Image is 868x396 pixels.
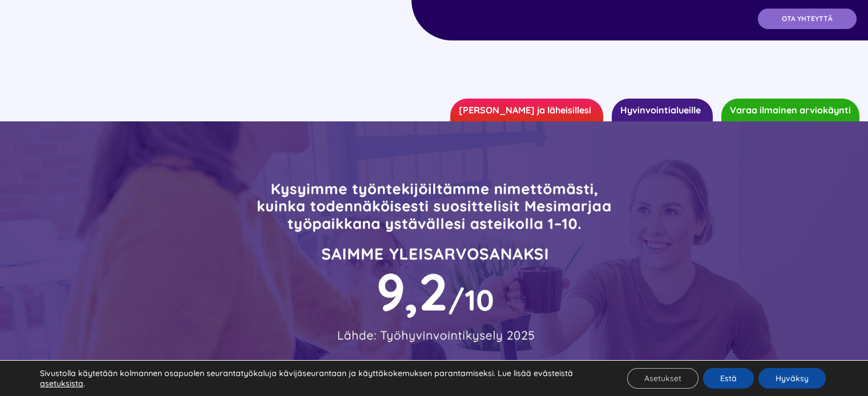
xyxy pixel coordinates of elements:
[721,99,859,121] a: Varaa ilmainen arviokäynti
[782,15,833,23] span: OTA YHTEYTTÄ
[758,9,857,29] a: OTA YHTEYTTÄ
[40,368,599,389] p: Sivustolla käytetään kolmannen osapuolen seurantatyökaluja kävijäseurantaan ja käyttäkokemuksen p...
[703,368,754,389] button: Estä
[450,99,603,121] a: [PERSON_NAME] ja läheisillesi
[627,368,699,389] button: Asetukset
[758,368,826,389] button: Hyväksy
[612,99,713,121] a: Hyvinvointialueille
[40,378,83,389] button: asetuksista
